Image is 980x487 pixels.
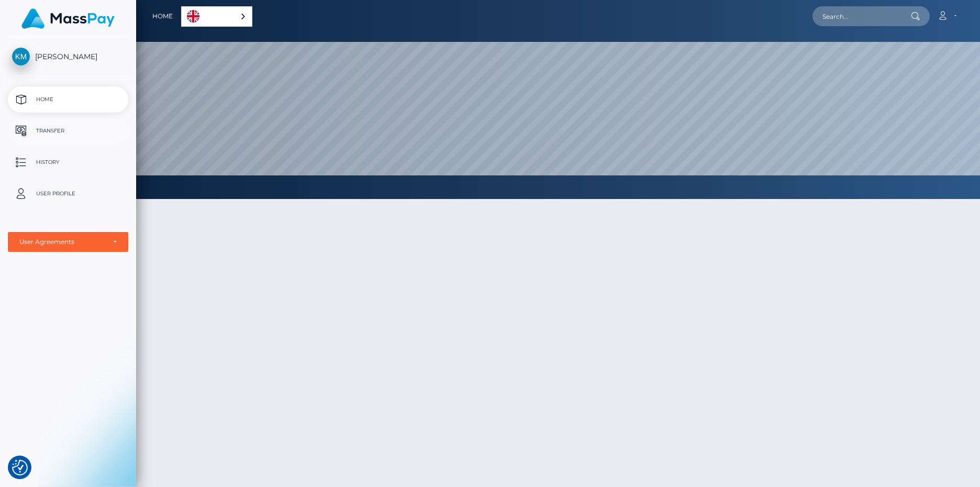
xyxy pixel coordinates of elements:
a: Home [152,5,173,27]
p: Transfer [12,123,124,139]
aside: Language selected: English [181,6,252,27]
img: MassPay [21,8,115,29]
a: History [8,149,128,175]
p: History [12,154,124,170]
a: English [182,7,252,26]
p: User Profile [12,186,124,202]
span: [PERSON_NAME] [8,52,128,61]
img: Revisit consent button [12,460,28,475]
button: Consent Preferences [12,460,28,475]
div: Language [181,6,252,27]
div: User Agreements [19,238,105,246]
a: User Profile [8,181,128,207]
p: Home [12,92,124,107]
a: Transfer [8,118,128,144]
button: User Agreements [8,232,128,252]
a: Home [8,86,128,113]
input: Search... [812,6,911,26]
